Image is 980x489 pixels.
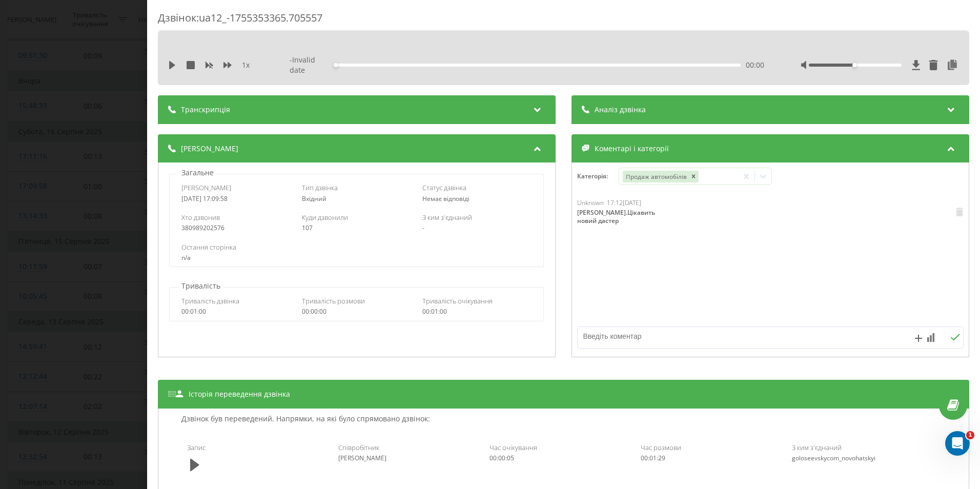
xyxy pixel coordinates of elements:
[158,11,969,31] div: Дзвінок : ua12_-1755353365.705557
[422,194,469,203] span: Немає відповіді
[302,183,338,192] span: Тип дзвінка
[302,296,365,305] span: Тривалість розмови
[966,431,974,439] span: 1
[852,63,856,67] div: Accessibility label
[242,60,250,70] span: 1 x
[302,194,326,203] span: Вхідний
[181,183,231,192] span: [PERSON_NAME]
[290,55,336,75] span: - Invalid date
[577,209,674,225] div: [PERSON_NAME].Цікавить новий дастер
[181,105,230,115] span: Транскрипція
[577,198,604,207] span: Unknown
[302,308,412,315] div: 00:00:00
[489,455,638,462] div: 00:00:05
[181,296,239,305] span: Тривалість дзвінка
[181,242,236,252] span: Остання сторінка
[181,308,291,315] div: 00:01:00
[945,431,970,456] iframe: Intercom live chat
[181,225,291,232] div: 380989202576
[181,254,532,261] div: n/a
[422,308,532,315] div: 00:01:00
[179,281,223,291] p: Тривалість
[792,455,940,462] div: goloseevskycom_novohatskyi
[422,225,532,232] div: -
[422,296,493,305] span: Тривалість очікування
[577,173,618,180] h4: Категорія :
[179,168,216,178] p: Загальне
[181,213,220,222] span: Хто дзвонив
[422,183,466,192] span: Статус дзвінка
[641,443,681,452] span: Час розмови
[422,213,472,222] span: З ким з'єднаний
[792,443,842,452] span: З ким з'єднаний
[302,213,348,222] span: Куди дзвонили
[302,225,412,232] div: 107
[489,443,537,452] span: Час очікування
[641,455,789,462] div: 00:01:29
[746,60,764,70] span: 00:00
[623,171,688,182] div: Продаж автомобілів
[607,199,641,207] div: 17:12[DATE]
[181,144,238,154] span: [PERSON_NAME]
[187,443,206,452] span: Запис
[338,443,379,452] span: Співробітник
[595,105,646,115] span: Аналіз дзвінка
[595,144,669,154] span: Коментарі і категорії
[688,171,699,182] div: Remove Продаж автомобілів
[333,63,337,67] div: Accessibility label
[189,389,290,399] span: Історія переведення дзвінка
[181,195,291,202] div: [DATE] 17:09:58
[338,455,486,462] div: [PERSON_NAME]
[179,414,433,424] p: Дзвінок був переведений. Напрямки, на які було спрямовано дзвінок:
